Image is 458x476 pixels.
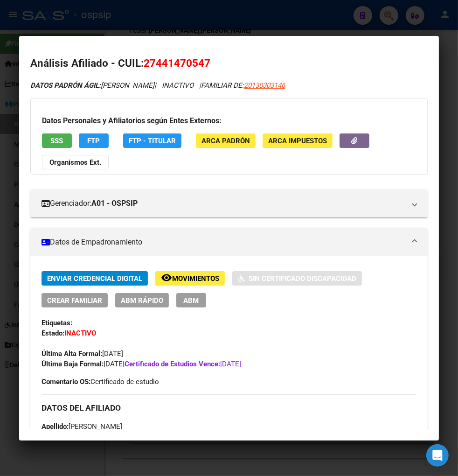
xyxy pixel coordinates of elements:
[64,329,96,337] strong: INACTIVO
[42,293,108,308] button: Crear Familiar
[42,360,104,368] strong: Última Baja Formal:
[79,133,109,148] button: FTP
[125,360,241,368] span: [DATE]
[129,137,176,145] span: FTP - Titular
[115,293,169,308] button: ABM Rápido
[42,378,90,386] strong: Comentario OS:
[30,228,428,256] mat-expansion-panel-header: Datos de Empadronamiento
[42,319,72,327] strong: Etiquetas:
[42,350,102,358] strong: Última Alta Formal:
[244,81,285,90] span: 20130303146
[42,133,72,148] button: SSS
[123,133,181,148] button: FTP - Titular
[196,133,256,148] button: ARCA Padrón
[125,360,220,368] strong: Certificado de Estudios Vence:
[42,422,122,431] span: [PERSON_NAME]
[426,444,449,467] div: Open Intercom Messenger
[30,81,285,90] i: | INACTIVO |
[121,296,163,305] span: ABM Rápido
[184,296,199,305] span: ABM
[30,81,154,90] span: [PERSON_NAME]
[91,198,138,209] strong: A01 - OSPSIP
[88,137,100,145] span: FTP
[30,189,428,217] mat-expansion-panel-header: Gerenciador:A01 - OSPSIP
[42,403,416,413] h3: DATOS DEL AFILIADO
[42,155,109,169] button: Organismos Ext.
[172,274,219,283] span: Movimientos
[42,271,148,286] button: Enviar Credencial Digital
[30,56,428,71] h2: Análisis Afiliado - CUIL:
[47,274,142,283] span: Enviar Credencial Digital
[49,158,101,167] strong: Organismos Ext.
[42,350,123,358] span: [DATE]
[201,81,285,90] span: FAMILIAR DE:
[176,293,206,308] button: ABM
[42,115,416,126] h3: Datos Personales y Afiliatorios según Entes Externos:
[42,198,405,209] mat-panel-title: Gerenciador:
[201,137,250,145] span: ARCA Padrón
[42,237,405,248] mat-panel-title: Datos de Empadronamiento
[42,422,69,431] strong: Apellido:
[263,133,333,148] button: ARCA Impuestos
[30,81,101,90] strong: DATOS PADRÓN ÁGIL:
[155,271,225,286] button: Movimientos
[268,137,327,145] span: ARCA Impuestos
[42,360,125,368] span: [DATE]
[51,137,63,145] span: SSS
[42,329,64,337] strong: Estado:
[232,271,362,286] button: Sin Certificado Discapacidad
[144,57,210,69] span: 27441470547
[249,274,356,283] span: Sin Certificado Discapacidad
[161,272,172,283] mat-icon: remove_red_eye
[42,377,159,387] span: Certificado de estudio
[47,296,102,305] span: Crear Familiar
